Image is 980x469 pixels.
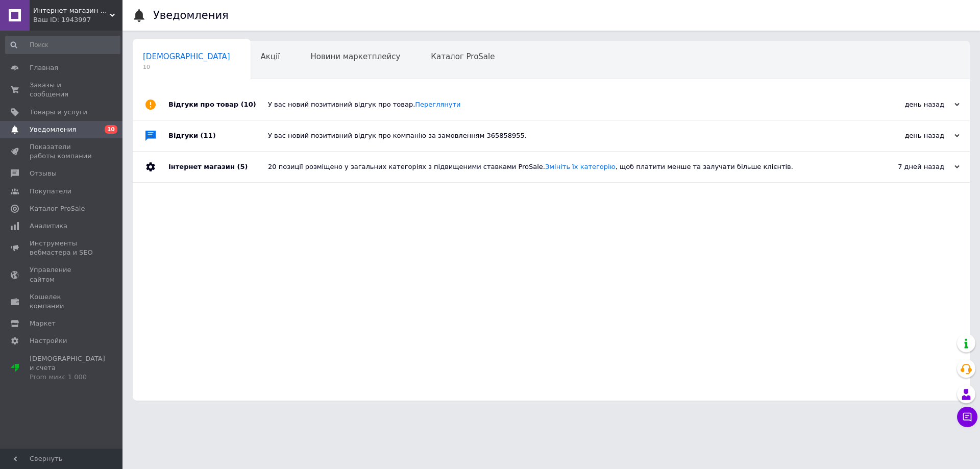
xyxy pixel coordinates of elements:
[30,142,94,161] span: Показатели работы компании
[5,36,120,54] input: Поиск
[237,163,248,170] span: (5)
[168,152,268,182] div: Інтернет магазин
[30,63,58,72] span: Главная
[957,407,977,427] button: Чат с покупателем
[30,336,67,345] span: Настройки
[168,89,268,120] div: Відгуки про товар
[261,52,280,61] span: Акції
[545,163,616,170] a: Змініть їх категорію
[310,52,400,61] span: Новини маркетплейсу
[30,221,67,231] span: Аналитика
[857,131,960,140] div: день назад
[30,108,87,117] span: Товары и услуги
[431,52,495,61] span: Каталог ProSale
[30,373,105,382] div: Prom микс 1 000
[143,63,230,71] span: 10
[30,169,57,178] span: Отзывы
[153,9,229,21] h1: Уведомления
[33,15,122,24] div: Ваш ID: 1943997
[30,239,94,257] span: Инструменты вебмастера и SEO
[33,6,110,15] span: Интернет-магазин "1000plus"
[143,52,230,61] span: [DEMOGRAPHIC_DATA]
[201,132,216,139] span: (11)
[30,265,94,284] span: Управление сайтом
[30,354,105,382] span: [DEMOGRAPHIC_DATA] и счета
[857,100,960,109] div: день назад
[415,101,460,108] a: Переглянути
[168,120,268,151] div: Відгуки
[268,100,857,109] div: У вас новий позитивний відгук про товар.
[30,204,85,213] span: Каталог ProSale
[30,125,76,134] span: Уведомления
[30,187,71,196] span: Покупатели
[30,81,94,99] span: Заказы и сообщения
[241,101,256,108] span: (10)
[105,125,117,134] span: 10
[268,131,857,140] div: У вас новий позитивний відгук про компанію за замовленням 365858955.
[268,162,857,171] div: 20 позиції розміщено у загальних категоріях з підвищеними ставками ProSale. , щоб платити менше т...
[30,319,56,328] span: Маркет
[30,292,94,311] span: Кошелек компании
[857,162,960,171] div: 7 дней назад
